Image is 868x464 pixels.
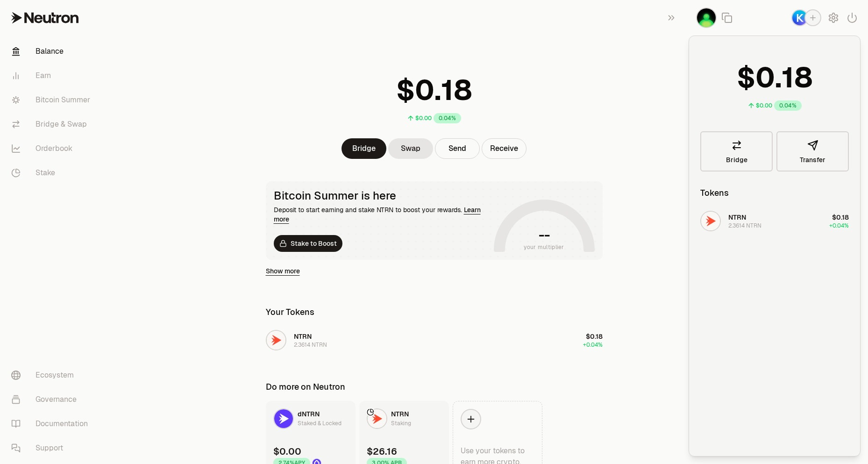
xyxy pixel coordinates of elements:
[800,157,825,163] span: Transfer
[774,100,802,111] div: 0.04%
[274,205,490,224] div: Deposit to start earning and stake NTRN to boost your rewards.
[434,113,461,123] div: 0.04%
[4,112,101,136] a: Bridge & Swap
[696,7,717,28] button: Alice
[586,332,603,341] span: $0.18
[388,138,433,159] a: Swap
[298,419,342,428] div: Staked & Locked
[260,326,608,354] button: NTRN LogoNTRN2.3614 NTRN$0.18+0.04%
[4,88,101,112] a: Bitcoin Summer
[728,213,746,221] span: NTRN
[4,161,101,185] a: Stake
[294,341,327,349] div: 2.3614 NTRN
[832,213,849,221] span: $0.18
[4,412,101,436] a: Documentation
[539,228,549,243] h1: --
[697,8,716,27] img: Alice
[266,380,345,393] div: Do more on Neutron
[294,332,312,341] span: NTRN
[367,445,397,458] div: $26.16
[776,131,849,171] button: Transfer
[700,186,729,200] div: Tokens
[266,266,300,276] a: Show more
[391,419,411,428] div: Staking
[4,436,101,460] a: Support
[273,445,301,458] div: $0.00
[792,10,807,25] img: Keplr
[274,189,490,202] div: Bitcoin Summer is here
[298,410,320,418] span: dNTRN
[368,409,386,428] img: NTRN Logo
[342,138,386,159] a: Bridge
[4,363,101,387] a: Ecosystem
[4,64,101,88] a: Earn
[829,222,849,229] span: +0.04%
[415,114,432,122] div: $0.00
[4,387,101,412] a: Governance
[391,410,409,418] span: NTRN
[695,207,854,235] button: NTRN LogoNTRN2.3614 NTRN$0.18+0.04%
[756,102,772,109] div: $0.00
[700,131,773,171] a: Bridge
[4,136,101,161] a: Orderbook
[482,138,526,159] button: Receive
[435,138,480,159] button: Send
[701,212,720,230] img: NTRN Logo
[274,235,342,252] a: Stake to Boost
[266,306,314,319] div: Your Tokens
[274,409,293,428] img: dNTRN Logo
[726,157,747,163] span: Bridge
[4,39,101,64] a: Balance
[728,222,761,229] div: 2.3614 NTRN
[583,341,603,349] span: +0.04%
[524,243,564,252] span: your multiplier
[267,331,285,350] img: NTRN Logo
[791,9,821,26] button: Keplr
